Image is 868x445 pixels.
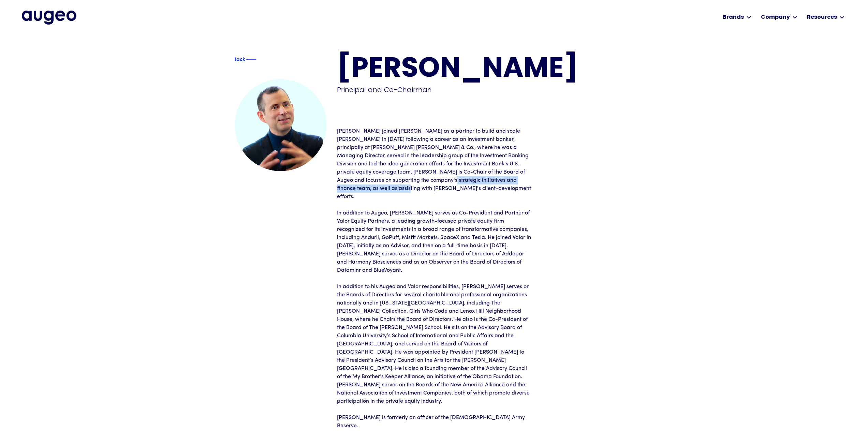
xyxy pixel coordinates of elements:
[337,283,531,405] p: In addition to his Augeo and Valor responsibilities, [PERSON_NAME] serves on the Boards of Direct...
[22,11,76,24] a: home
[337,85,533,94] div: Principal and Co-Chairman
[723,13,744,21] div: Brands
[337,414,531,430] p: [PERSON_NAME] is formerly an officer of the [DEMOGRAPHIC_DATA] Army Reserve.
[337,275,531,283] p: ‍
[337,201,531,209] p: ‍
[22,11,76,24] img: Augeo's full logo in midnight blue.
[337,209,531,275] p: In addition to Augeo, [PERSON_NAME] serves as Co-President and Partner of Valor Equity Partners, ...
[337,56,634,84] h1: [PERSON_NAME]
[233,55,245,63] div: Back
[807,13,837,21] div: Resources
[337,127,531,201] p: [PERSON_NAME] joined [PERSON_NAME] as a partner to build and scale [PERSON_NAME] in [DATE] follow...
[337,405,531,414] p: ‍
[235,56,264,63] a: Blue text arrowBackBlue decorative line
[761,13,790,21] div: Company
[246,56,256,64] img: Blue decorative line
